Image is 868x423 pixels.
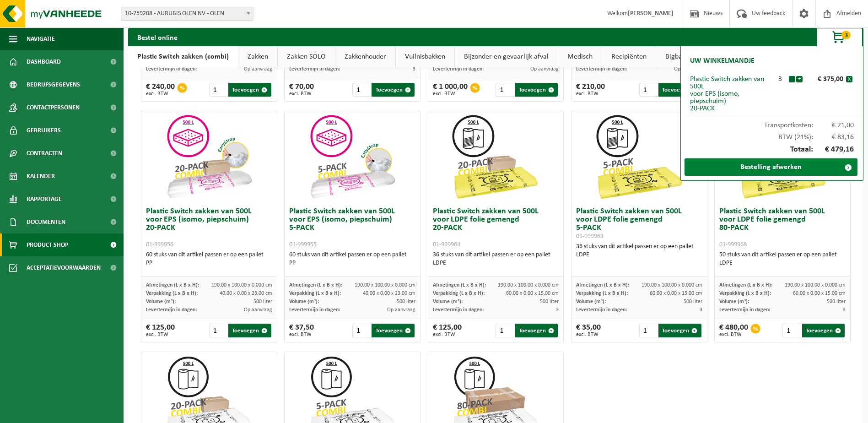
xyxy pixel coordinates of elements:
span: Afmetingen (L x B x H): [576,282,629,288]
button: Toevoegen [658,324,701,337]
img: 01-999964 [450,111,541,203]
span: Verpakking (L x B x H): [289,291,341,296]
span: Op aanvraag [244,66,272,72]
span: Afmetingen (L x B x H): [289,282,342,288]
span: 190.00 x 100.00 x 0.000 cm [785,282,846,288]
div: LDPE [433,259,559,267]
span: Dashboard [27,50,61,73]
span: 60.00 x 0.00 x 15.00 cm [793,291,846,296]
span: 01-999968 [719,241,747,248]
span: Verpakking (L x B x H): [576,291,628,296]
span: 190.00 x 100.00 x 0.000 cm [211,282,272,288]
a: Bigbags [656,46,698,67]
a: Zakkenhouder [335,46,395,67]
span: excl. BTW [433,91,468,97]
span: Levertermijn in dagen: [576,66,627,72]
h3: Plastic Switch zakken van 500L voor EPS (isomo, piepschuim) 20-PACK [146,207,272,249]
span: € 21,00 [813,122,854,129]
img: 01-999955 [307,111,398,203]
span: Volume (m³): [433,299,463,304]
div: € 37,50 [289,324,314,337]
span: 3 [841,31,851,39]
h2: Bestel online [128,28,187,46]
span: excl. BTW [289,332,314,337]
span: Contactpersonen [27,96,80,119]
span: Volume (m³): [146,299,176,304]
div: 36 stuks van dit artikel passen er op een pallet [576,243,702,259]
span: Op aanvraag [387,307,415,313]
div: 36 stuks van dit artikel passen er op een pallet [433,251,559,267]
span: Verpakking (L x B x H): [433,291,485,296]
input: 1 [496,324,514,337]
span: 60.00 x 0.00 x 15.00 cm [506,291,559,296]
button: Toevoegen [372,324,414,337]
span: Op aanvraag [244,307,272,313]
strong: [PERSON_NAME] [628,10,674,17]
span: Afmetingen (L x B x H): [433,282,486,288]
div: BTW (21%): [685,129,858,141]
span: excl. BTW [146,91,175,97]
button: Toevoegen [658,83,701,97]
span: 10-759208 - AURUBIS OLEN NV - OLEN [121,7,253,21]
img: 01-999963 [593,111,685,203]
a: Vuilnisbakken [396,46,454,67]
span: Contracten [27,142,62,165]
a: Zakken SOLO [278,46,335,67]
span: 3 [556,307,559,313]
div: LDPE [576,251,702,259]
span: Op aanvraag [674,66,702,72]
div: € 125,00 [433,324,462,337]
div: Totaal: [685,141,858,158]
span: 60.00 x 0.00 x 15.00 cm [650,291,702,296]
span: Bedrijfsgegevens [27,73,80,96]
span: 3 [700,307,702,313]
span: Kalender [27,165,55,188]
span: Verpakking (L x B x H): [146,291,198,296]
input: 1 [496,83,514,97]
span: Acceptatievoorwaarden [27,256,101,279]
div: € 1 000,00 [433,83,468,97]
span: 3 [843,307,846,313]
a: Bestelling afwerken [685,158,857,176]
h3: Plastic Switch zakken van 500L voor LDPE folie gemengd 20-PACK [433,207,559,249]
span: 190.00 x 100.00 x 0.000 cm [498,282,559,288]
span: Levertermijn in dagen: [719,307,770,313]
span: Volume (m³): [719,299,749,304]
a: Bijzonder en gevaarlijk afval [455,46,558,67]
span: € 83,16 [813,134,854,141]
span: 10-759208 - AURUBIS OLEN NV - OLEN [121,7,253,20]
span: Levertermijn in dagen: [576,307,627,313]
div: Plastic Switch zakken van 500L voor EPS (isomo, piepschuim) 20-PACK [690,76,772,112]
span: 500 liter [540,299,559,304]
h2: Uw winkelmandje [685,51,759,71]
span: Levertermijn in dagen: [146,307,197,313]
button: Toevoegen [228,83,271,97]
div: PP [289,259,415,267]
span: 40.00 x 0.00 x 23.00 cm [363,291,415,296]
button: - [789,76,795,82]
div: € 240,00 [146,83,175,97]
span: Verpakking (L x B x H): [719,291,771,296]
span: Levertermijn in dagen: [289,307,340,313]
button: + [796,76,803,82]
div: 60 stuks van dit artikel passen er op een pallet [289,251,415,267]
input: 1 [782,324,801,337]
span: 01-999955 [289,241,317,248]
span: 01-999956 [146,241,173,248]
a: Medisch [558,46,602,67]
button: x [846,76,852,82]
span: Afmetingen (L x B x H): [146,282,199,288]
div: € 125,00 [146,324,175,337]
span: € 479,16 [813,146,854,154]
span: Rapportage [27,188,62,211]
span: 01-999963 [576,233,604,240]
div: € 210,00 [576,83,605,97]
div: € 480,00 [719,324,748,337]
span: 500 liter [684,299,702,304]
input: 1 [639,324,658,337]
span: Volume (m³): [576,299,606,304]
span: Levertermijn in dagen: [433,307,484,313]
h3: Plastic Switch zakken van 500L voor LDPE folie gemengd 80-PACK [719,207,846,249]
span: Gebruikers [27,119,61,142]
input: 1 [209,83,227,97]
